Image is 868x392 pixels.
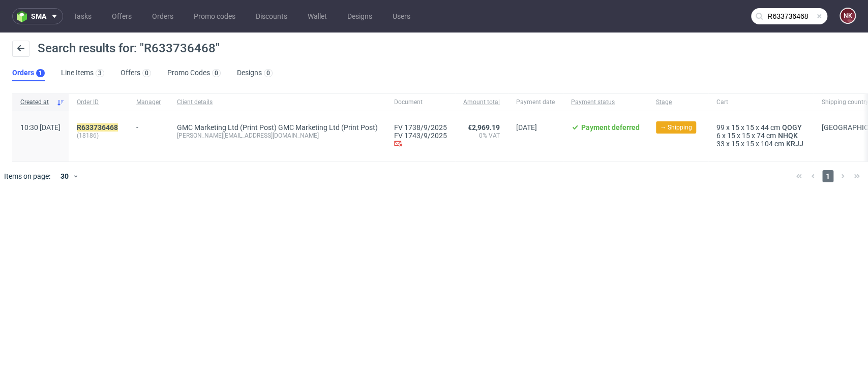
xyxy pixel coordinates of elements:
[12,8,63,24] button: sma
[12,65,45,81] a: Orders1
[394,98,447,107] span: Document
[250,8,293,24] a: Discounts
[716,123,725,132] span: 99
[727,132,776,140] span: 15 x 15 x 74 cm
[776,132,800,140] a: NHQK
[77,123,118,132] mark: R633736468
[463,132,500,140] span: 0% VAT
[17,11,31,22] img: logo
[4,171,50,181] span: Items on page:
[716,140,725,148] span: 33
[716,132,721,140] span: 6
[386,8,416,24] a: Users
[20,123,61,132] span: 10:30 [DATE]
[716,132,805,140] div: x
[731,123,780,132] span: 15 x 15 x 44 cm
[660,123,692,132] span: → Shipping
[167,65,221,81] a: Promo Codes0
[716,123,805,132] div: x
[237,65,273,81] a: Designs0
[841,9,855,23] figcaption: NK
[571,98,640,107] span: Payment status
[215,70,218,77] div: 0
[39,70,42,77] div: 1
[656,98,700,107] span: Stage
[341,8,378,24] a: Designs
[394,123,447,132] a: FV 1738/9/2025
[98,70,102,77] div: 3
[177,98,378,107] span: Client details
[394,132,447,140] a: FV 1743/9/2025
[177,123,378,132] a: GMC Marketing Ltd (Print Post) GMC Marketing Ltd (Print Post)
[136,98,161,107] span: Manager
[77,98,120,107] span: Order ID
[106,8,138,24] a: Offers
[784,140,805,148] a: KRJJ
[581,123,640,132] span: Payment deferred
[516,123,537,132] span: [DATE]
[61,65,104,81] a: Line Items3
[77,132,120,140] span: (18186)
[20,98,52,107] span: Created at
[302,8,333,24] a: Wallet
[731,140,784,148] span: 15 x 15 x 104 cm
[38,41,220,55] span: Search results for: "R633736468"
[822,170,833,182] span: 1
[716,140,805,148] div: x
[136,119,161,132] div: -
[516,98,555,107] span: Payment date
[54,169,73,183] div: 30
[146,8,179,24] a: Orders
[77,123,120,132] a: R633736468
[716,98,805,107] span: Cart
[31,13,46,20] span: sma
[266,70,270,77] div: 0
[188,8,242,24] a: Promo codes
[121,65,151,81] a: Offers0
[177,132,378,140] div: [PERSON_NAME][EMAIL_ADDRESS][DOMAIN_NAME]
[67,8,98,24] a: Tasks
[468,123,500,132] span: €2,969.19
[145,70,148,77] div: 0
[780,123,804,132] a: QOGY
[463,98,500,107] span: Amount total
